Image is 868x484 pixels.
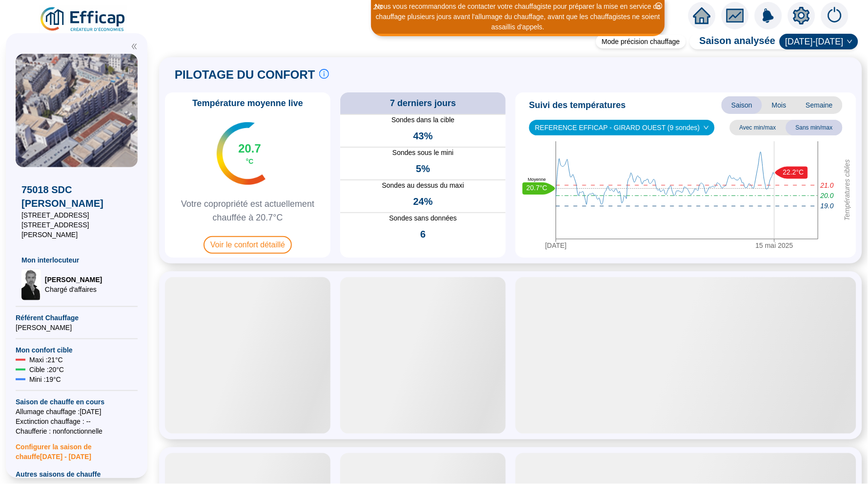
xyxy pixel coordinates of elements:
[175,67,315,83] span: PILOTAGE DU CONFORT
[340,213,506,223] span: Sondes sans données
[21,220,132,240] span: [STREET_ADDRESS][PERSON_NAME]
[785,34,852,49] span: 2024-2025
[793,7,810,24] span: setting
[535,120,709,135] span: REFERENCE EFFICAP - GIRARD OUEST (9 sondes)
[16,426,138,436] span: Chaufferie : non fonctionnelle
[131,43,138,50] span: double-left
[730,120,786,135] span: Avec min/max
[596,35,686,48] div: Mode précision chauffage
[722,96,762,114] span: Saison
[29,374,61,384] span: Mini : 19 °C
[693,7,711,24] span: home
[16,436,138,462] span: Configurer la saison de chauffe [DATE] - [DATE]
[16,313,138,323] span: Référent Chauffage
[529,98,626,112] span: Suivi des températures
[238,141,261,156] span: 20.7
[169,197,327,224] span: Votre copropriété est actuellement chauffée à 20.7°C
[420,227,426,241] span: 6
[390,96,456,110] span: 7 derniers jours
[527,184,548,192] text: 20.7°C
[319,69,329,79] span: info-circle
[372,1,663,32] div: Nous vous recommandons de contacter votre chauffagiste pour préparer la mise en service du chauff...
[45,285,102,294] span: Chargé d'affaires
[21,255,132,265] span: Mon interlocuteur
[45,275,102,285] span: [PERSON_NAME]
[847,39,853,44] span: down
[755,2,782,29] img: alerts
[656,2,662,9] span: close-circle
[204,236,292,254] span: Voir le confort détaillé
[703,125,709,131] span: down
[186,96,309,110] span: Température moyenne live
[16,345,138,355] span: Mon confort cible
[340,115,506,125] span: Sondes dans la cible
[416,162,430,176] span: 5%
[726,7,744,24] span: fund
[844,160,851,221] tspan: Températures cibles
[340,180,506,191] span: Sondes au dessus du maxi
[796,96,843,114] span: Semaine
[16,323,138,332] span: [PERSON_NAME]
[340,148,506,158] span: Sondes sous le mini
[820,181,834,189] tspan: 21.0
[373,3,382,11] i: 2 / 3
[786,120,843,135] span: Sans min/max
[413,195,433,208] span: 24%
[29,355,63,365] span: Maxi : 21 °C
[528,177,546,182] text: Moyenne
[821,202,834,210] tspan: 19.0
[16,407,138,417] span: Allumage chauffage : [DATE]
[16,469,138,479] span: Autres saisons de chauffe
[16,397,138,407] span: Saison de chauffe en cours
[756,242,793,249] tspan: 15 mai 2025
[246,156,254,166] span: °C
[21,269,41,300] img: Chargé d'affaires
[545,242,567,249] tspan: [DATE]
[16,417,138,426] span: Exctinction chauffage : --
[762,96,796,114] span: Mois
[29,365,64,374] span: Cible : 20 °C
[39,6,127,33] img: efficap energie logo
[783,168,804,176] text: 22.2°C
[217,122,266,185] img: indicateur températures
[413,129,433,143] span: 43%
[821,2,848,29] img: alerts
[21,183,132,210] span: 75018 SDC [PERSON_NAME]
[690,34,776,49] span: Saison analysée
[21,210,132,220] span: [STREET_ADDRESS]
[820,192,834,200] tspan: 20.0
